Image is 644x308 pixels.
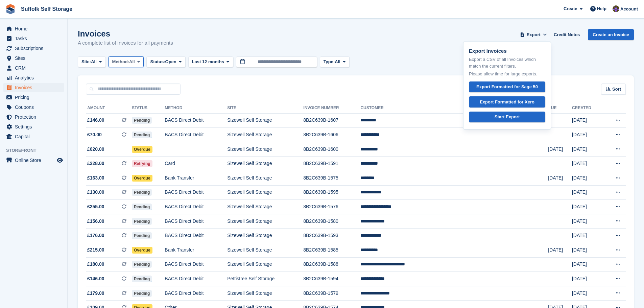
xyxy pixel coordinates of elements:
[572,113,603,128] td: [DATE]
[87,232,104,239] span: £176.00
[227,272,303,286] td: Pettistree Self Storage
[165,243,227,258] td: Bank Transfer
[86,103,132,114] th: Amount
[192,58,224,65] span: Last 12 months
[572,214,603,229] td: [DATE]
[495,114,520,120] div: Start Export
[588,29,634,40] a: Create an Invoice
[3,44,64,53] a: menu
[3,122,64,132] a: menu
[87,160,104,167] span: £228.00
[3,132,64,141] a: menu
[15,53,55,63] span: Sites
[6,147,67,154] span: Storefront
[87,174,104,182] span: £163.00
[303,200,360,214] td: 8B2C639B-1576
[87,189,104,196] span: £130.00
[78,56,106,68] button: Site: All
[564,5,577,12] span: Create
[78,39,173,47] p: A complete list of invoices for all payments
[548,243,572,258] td: [DATE]
[112,58,129,65] span: Method:
[324,58,335,65] span: Type:
[165,157,227,171] td: Card
[87,117,104,124] span: £146.00
[132,189,152,196] span: Pending
[227,128,303,142] td: Sizewell Self Storage
[132,247,152,254] span: Overdue
[572,157,603,171] td: [DATE]
[303,243,360,258] td: 8B2C639B-1585
[303,113,360,128] td: 8B2C639B-1607
[87,146,104,153] span: £620.00
[165,200,227,214] td: BACS Direct Debit
[572,103,603,114] th: Created
[132,290,152,297] span: Pending
[548,142,572,157] td: [DATE]
[480,99,534,105] div: Export Formatted for Xero
[132,218,152,225] span: Pending
[227,214,303,229] td: Sizewell Self Storage
[613,5,619,12] img: Emma
[227,229,303,243] td: Sizewell Self Storage
[150,58,165,65] span: Status:
[227,185,303,200] td: Sizewell Self Storage
[572,286,603,301] td: [DATE]
[3,73,64,82] a: menu
[165,58,176,65] span: Open
[612,86,621,93] span: Sort
[469,56,545,69] p: Export a CSV of all Invoices which match the current filters.
[15,112,55,122] span: Protection
[227,257,303,272] td: Sizewell Self Storage
[320,56,350,68] button: Type: All
[572,128,603,142] td: [DATE]
[551,29,582,40] a: Credit Notes
[165,257,227,272] td: BACS Direct Debit
[132,160,152,167] span: Retrying
[87,275,104,282] span: £146.00
[303,257,360,272] td: 8B2C639B-1588
[3,63,64,73] a: menu
[87,261,104,268] span: £180.00
[227,200,303,214] td: Sizewell Self Storage
[3,112,64,122] a: menu
[597,5,606,12] span: Help
[476,84,538,90] div: Export Formatted for Sage 50
[572,243,603,258] td: [DATE]
[3,53,64,63] a: menu
[227,113,303,128] td: Sizewell Self Storage
[132,204,152,210] span: Pending
[132,117,152,124] span: Pending
[303,185,360,200] td: 8B2C639B-1595
[109,56,144,68] button: Method: All
[15,24,55,33] span: Home
[3,102,64,112] a: menu
[5,4,16,14] img: stora-icon-8386f47178a22dfd0bd8f6a31ec36ba5ce8667c1dd55bd0f319d3a0aa187defe.svg
[303,103,360,114] th: Invoice Number
[15,122,55,132] span: Settings
[572,171,603,186] td: [DATE]
[132,232,152,239] span: Pending
[469,71,545,77] p: Please allow time for large exports.
[3,34,64,43] a: menu
[18,3,75,15] a: Suffolk Self Storage
[132,261,152,268] span: Pending
[15,73,55,82] span: Analytics
[527,31,541,38] span: Export
[335,58,340,65] span: All
[129,58,135,65] span: All
[469,81,545,93] a: Export Formatted for Sage 50
[15,102,55,112] span: Coupons
[227,142,303,157] td: Sizewell Self Storage
[227,171,303,186] td: Sizewell Self Storage
[188,56,233,68] button: Last 12 months
[572,229,603,243] td: [DATE]
[3,93,64,102] a: menu
[360,103,548,114] th: Customer
[572,185,603,200] td: [DATE]
[15,93,55,102] span: Pricing
[165,214,227,229] td: BACS Direct Debit
[132,146,152,153] span: Overdue
[303,157,360,171] td: 8B2C639B-1591
[132,175,152,182] span: Overdue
